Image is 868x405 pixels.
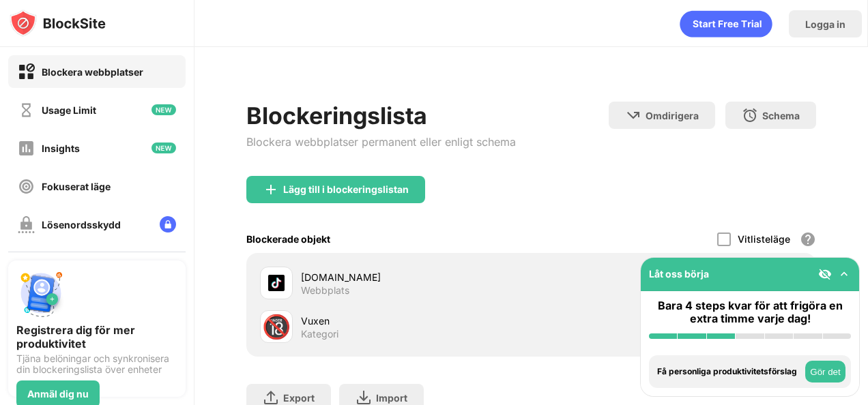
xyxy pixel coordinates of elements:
img: eye-not-visible.svg [818,267,832,281]
div: Anpassad blockeringssida [41,251,149,274]
div: Omdirigera [646,110,699,121]
div: Lägg till i blockeringslistan [283,184,409,195]
div: Insights [42,142,80,154]
div: Bara 4 steps kvar för att frigöra en extra timme varje dag! [649,299,851,325]
img: insights-off.svg [18,140,35,157]
img: new-icon.svg [151,104,176,115]
div: Usage Limit [42,104,96,116]
div: Vuxen [301,314,531,328]
button: Gör det [805,361,845,382]
div: Blockera webbplatser permanent eller enligt schema [246,135,516,149]
div: Anmäl dig nu [27,389,89,400]
img: password-protection-off.svg [18,216,35,233]
div: Webbplats [301,284,349,297]
div: Låt oss börja [649,268,709,280]
div: Vitlisteläge [738,233,790,245]
div: Blockera webbplatser [42,66,143,78]
div: Import [376,392,407,404]
img: omni-setup-toggle.svg [837,267,851,281]
img: logo-blocksite.svg [10,10,106,37]
div: Blockerade objekt [246,233,330,245]
div: Få personliga produktivitetsförslag [657,367,802,376]
img: time-usage-off.svg [18,102,35,119]
img: lock-menu.svg [160,216,176,232]
div: [DOMAIN_NAME] [301,270,531,284]
div: animation [680,10,772,37]
img: block-on.svg [18,63,35,80]
div: Kategori [301,328,338,340]
div: Export [283,392,315,404]
div: Fokuserat läge [42,181,111,192]
img: new-icon.svg [151,142,176,153]
div: Lösenordsskydd [42,219,121,230]
div: Schema [762,110,800,121]
div: Tjäna belöningar och synkronisera din blockeringslista över enheter [16,353,177,375]
img: push-signup.svg [16,269,66,318]
div: 🔞 [262,313,291,341]
div: Registrera dig för mer produktivitet [16,323,177,350]
div: Logga in [805,18,845,30]
img: favicons [268,275,285,291]
div: Blockeringslista [246,102,516,130]
img: focus-off.svg [18,178,35,195]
